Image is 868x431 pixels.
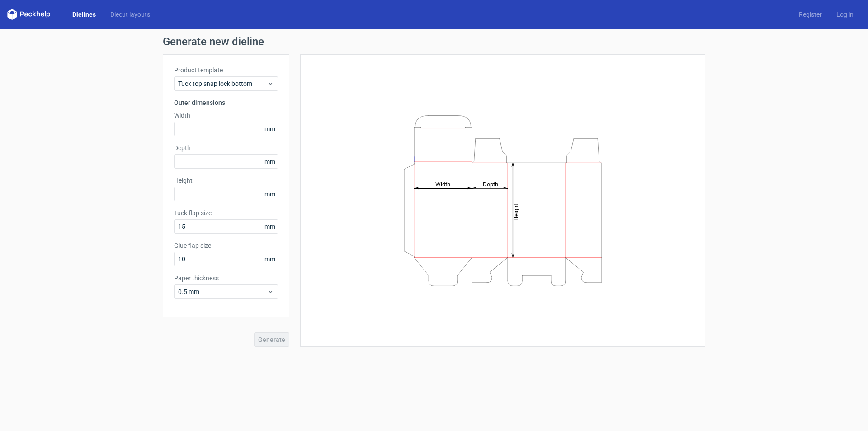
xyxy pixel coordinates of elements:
span: mm [262,155,278,168]
span: mm [262,122,278,136]
a: Diecut layouts [103,10,157,19]
tspan: Height [513,204,519,220]
span: mm [262,252,278,266]
span: 0.5 mm [178,287,267,296]
label: Paper thickness [174,274,278,283]
h1: Generate new dieline [163,36,705,47]
label: Glue flap size [174,241,278,250]
span: mm [262,220,278,233]
tspan: Width [435,180,450,187]
label: Height [174,176,278,185]
span: mm [262,187,278,201]
label: Product template [174,66,278,75]
span: Tuck top snap lock bottom [178,79,267,88]
label: Tuck flap size [174,208,278,218]
label: Width [174,111,278,120]
a: Log in [829,10,861,19]
a: Register [792,10,829,19]
a: Dielines [65,10,103,19]
tspan: Depth [483,180,498,187]
label: Depth [174,143,278,152]
h3: Outer dimensions [174,98,278,107]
